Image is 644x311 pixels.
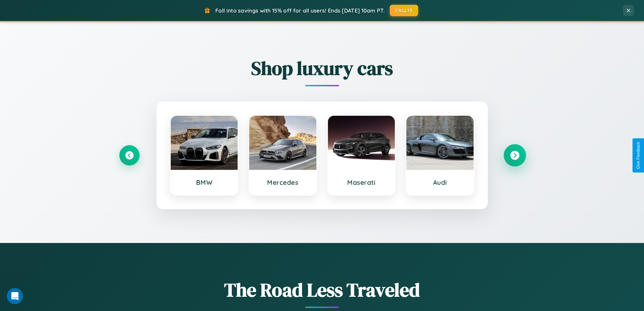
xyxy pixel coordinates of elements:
[335,178,388,186] h3: Maserati
[390,5,418,16] button: FALL15
[256,178,310,186] h3: Mercedes
[119,55,525,81] h2: Shop luxury cars
[413,178,467,186] h3: Audi
[7,288,23,304] iframe: Intercom live chat
[215,7,385,14] span: Fall into savings with 15% off for all users! Ends [DATE] 10am PT.
[119,277,525,303] h1: The Road Less Traveled
[177,178,231,186] h3: BMW
[636,142,641,169] div: Give Feedback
